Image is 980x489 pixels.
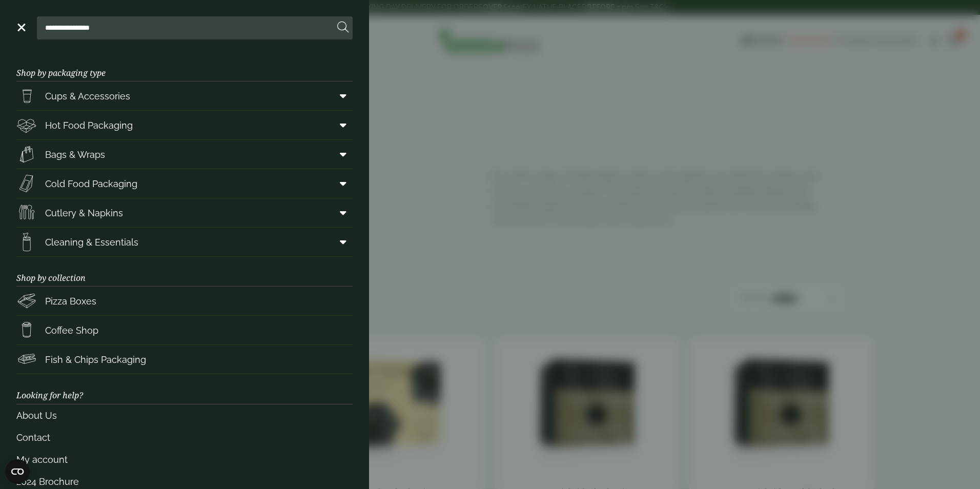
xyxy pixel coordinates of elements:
span: Coffee Shop [45,323,98,337]
button: Open CMP widget [5,459,30,484]
img: PintNhalf_cup.svg [16,86,37,106]
span: Cups & Accessories [45,89,130,103]
a: Coffee Shop [16,316,353,344]
span: Bags & Wraps [45,148,105,161]
img: HotDrink_paperCup.svg [16,320,37,340]
a: Hot Food Packaging [16,111,353,139]
a: Contact [16,426,353,449]
span: Cleaning & Essentials [45,235,138,249]
a: Cups & Accessories [16,81,353,110]
a: My account [16,449,353,471]
span: Pizza Boxes [45,294,96,308]
a: Cutlery & Napkins [16,198,353,227]
a: Bags & Wraps [16,140,353,169]
img: Pizza_boxes.svg [16,291,37,311]
a: Pizza Boxes [16,287,353,315]
h3: Shop by packaging type [16,52,353,81]
a: Fish & Chips Packaging [16,345,353,374]
h3: Looking for help? [16,374,353,404]
a: Cleaning & Essentials [16,228,353,256]
a: Cold Food Packaging [16,169,353,198]
span: Cold Food Packaging [45,177,137,191]
a: About Us [16,404,353,426]
img: Paper_carriers.svg [16,144,37,165]
img: Cutlery.svg [16,202,37,223]
span: Cutlery & Napkins [45,206,123,220]
h3: Shop by collection [16,257,353,287]
img: FishNchip_box.svg [16,349,37,370]
img: Sandwich_box.svg [16,173,37,194]
img: open-wipe.svg [16,232,37,252]
span: Fish & Chips Packaging [45,353,146,366]
img: Deli_box.svg [16,115,37,135]
span: Hot Food Packaging [45,118,133,132]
